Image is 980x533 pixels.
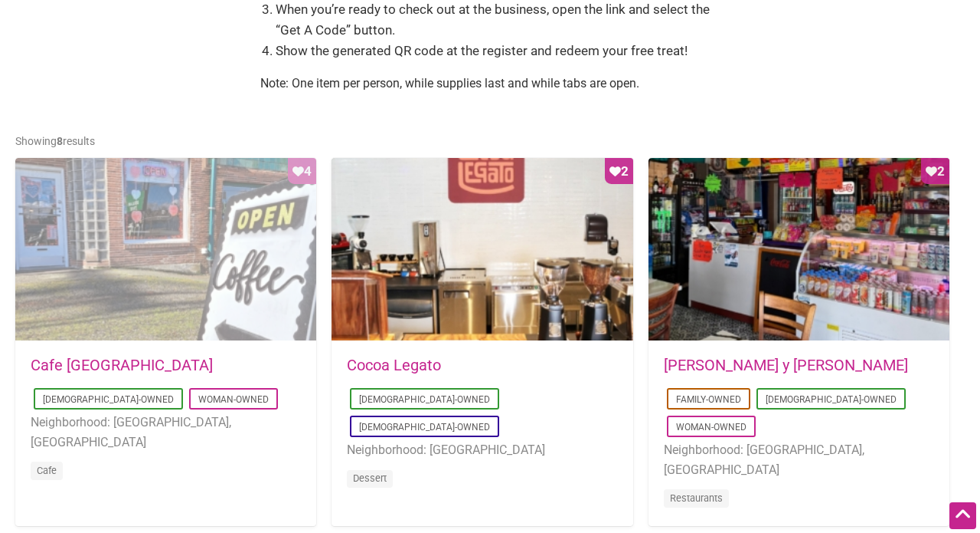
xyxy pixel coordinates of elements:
[664,356,908,374] a: [PERSON_NAME] y [PERSON_NAME]
[664,440,934,479] li: Neighborhood: [GEOGRAPHIC_DATA], [GEOGRAPHIC_DATA]
[359,422,490,433] a: [DEMOGRAPHIC_DATA]-Owned
[676,422,746,433] a: Woman-Owned
[15,135,95,147] span: Showing results
[670,492,723,504] a: Restaurants
[353,472,387,484] a: Dessert
[31,356,213,374] a: Cafe [GEOGRAPHIC_DATA]
[31,413,301,452] li: Neighborhood: [GEOGRAPHIC_DATA], [GEOGRAPHIC_DATA]
[260,74,720,94] p: Note: One item per person, while supplies last and while tabs are open.
[276,41,720,61] li: Show the generated QR code at the register and redeem your free treat!
[347,356,441,374] a: Cocoa Legato
[766,394,897,405] a: [DEMOGRAPHIC_DATA]-Owned
[347,440,617,460] li: Neighborhood: [GEOGRAPHIC_DATA]
[57,135,63,147] b: 8
[37,465,57,476] a: Cafe
[43,394,174,405] a: [DEMOGRAPHIC_DATA]-Owned
[359,394,490,405] a: [DEMOGRAPHIC_DATA]-Owned
[949,502,976,529] div: Scroll Back to Top
[198,394,269,405] a: Woman-Owned
[676,394,741,405] a: Family-Owned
